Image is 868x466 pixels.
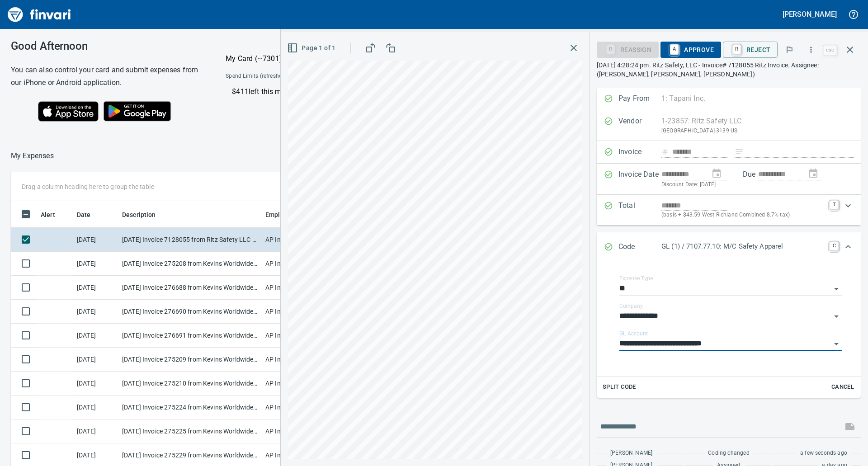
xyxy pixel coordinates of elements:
td: [DATE] Invoice 276690 from Kevins Worldwide (1-30296) [118,300,262,324]
span: Approve [668,42,714,57]
td: [DATE] [73,276,118,300]
button: Cancel [828,380,857,394]
span: Employee [265,209,294,220]
span: Reject [730,42,770,57]
p: My Expenses [11,151,54,161]
button: Page 1 of 1 [285,40,339,56]
p: Code [618,241,661,253]
h5: [PERSON_NAME] [783,9,837,19]
button: Open [830,282,843,295]
span: Coding changed [708,449,749,458]
img: Get it on Google Play [99,96,176,126]
td: AP Invoices [262,252,431,276]
p: My Card (···7301) [226,53,293,64]
td: [DATE] Invoice 276691 from Kevins Worldwide (1-30296) [118,324,262,348]
td: [DATE] [73,228,118,252]
p: Online and foreign allowed [218,97,416,106]
td: AP Invoices [262,300,431,324]
td: AP Invoices [262,348,431,372]
td: AP Invoices [262,324,431,348]
a: T [830,200,839,209]
button: AApprove [660,42,721,58]
td: [DATE] [73,348,118,372]
div: Expand [597,232,861,262]
td: [DATE] [73,252,118,276]
label: Company [619,303,643,309]
p: $411 left this month [232,86,415,97]
button: More [801,40,821,60]
td: [DATE] [73,372,118,395]
p: GL (1) / 7107.77.10: M/C Safety Apparel [661,241,824,252]
label: Expense Type [619,276,653,281]
td: [DATE] Invoice 275225 from Kevins Worldwide (1-30296) [118,419,262,443]
p: Drag a column heading here to group the table [22,182,154,191]
td: AP Invoices [262,372,431,395]
td: [DATE] Invoice 275224 from Kevins Worldwide (1-30296) [118,395,262,419]
a: A [670,44,679,54]
td: AP Invoices [262,276,431,300]
img: Download on the App Store [38,101,99,122]
td: AP Invoices [262,395,431,419]
td: [DATE] Invoice 7128055 from Ritz Safety LLC (1-23857) [118,228,262,252]
a: C [830,241,839,250]
span: Date [77,209,91,220]
label: GL Account [619,331,648,336]
span: Cancel [830,382,855,392]
span: This records your message into the invoice and notifies anyone mentioned [839,416,861,438]
button: RReject [723,42,778,58]
span: Close invoice [821,39,861,61]
a: esc [823,45,837,55]
span: Date [77,209,103,220]
td: [DATE] Invoice 275209 from Kevins Worldwide (1-30296) [118,348,262,372]
h3: Good Afternoon [11,40,203,52]
td: [DATE] [73,419,118,443]
button: Flag [779,40,799,60]
button: Open [830,338,843,350]
div: Expand [597,195,861,225]
p: Total [618,200,661,220]
nav: breadcrumb [11,151,54,161]
span: Page 1 of 1 [289,42,335,54]
span: Alert [41,209,67,220]
a: R [732,44,741,54]
span: Description [122,209,168,220]
td: [DATE] [73,395,118,419]
td: AP Invoices [262,228,431,252]
h6: You can also control your card and submit expenses from our iPhone or Android application. [11,64,203,89]
button: Open [830,310,843,323]
span: Description [122,209,156,220]
td: [DATE] [73,324,118,348]
p: [DATE] 4:28:24 pm. Ritz Safety, LLC - Invoice# 7128055 Ritz Invoice. Assignee: ([PERSON_NAME], [P... [597,61,861,79]
button: Split Code [600,380,638,394]
span: Split Code [603,382,636,392]
td: AP Invoices [262,419,431,443]
td: [DATE] Invoice 275210 from Kevins Worldwide (1-30296) [118,372,262,395]
td: [DATE] [73,300,118,324]
span: Alert [41,209,55,220]
span: Employee [265,209,306,220]
div: Reassign [597,45,659,53]
button: [PERSON_NAME] [780,7,839,21]
td: [DATE] Invoice 275208 from Kevins Worldwide (1-30296) [118,252,262,276]
span: [PERSON_NAME] [610,449,652,458]
span: Spend Limits (refreshed by [PERSON_NAME] [DATE]) [226,72,385,81]
div: Expand [597,262,861,398]
span: a few seconds ago [800,449,847,458]
p: (basis + $43.59 West Richland Combined 8.7% tax) [661,211,824,220]
img: Finvari [5,4,73,25]
td: [DATE] Invoice 276688 from Kevins Worldwide (1-30296) [118,276,262,300]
